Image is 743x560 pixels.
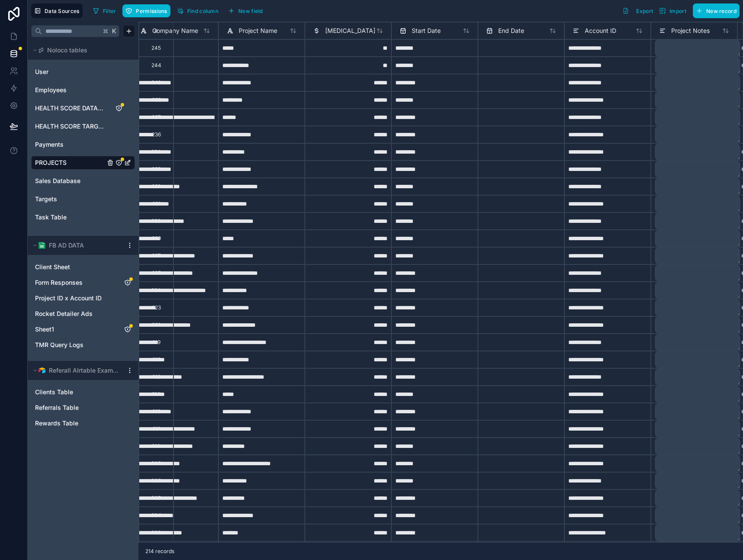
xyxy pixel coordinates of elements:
div: 209 [151,460,161,467]
div: 204 [151,512,161,519]
span: Employees [35,86,67,94]
span: Form Responses [35,278,83,287]
span: Client Sheet [35,263,70,271]
span: Data Sources [45,8,80,14]
div: 233 [152,166,161,173]
div: HEALTH SCORE TARGET [31,119,135,133]
div: 225 [152,270,161,277]
span: Find column [187,8,218,14]
div: Rewards Table [31,416,135,430]
div: 219 [152,339,160,346]
div: Client Sheet [31,260,135,274]
div: 223 [152,304,161,311]
div: 205 [151,495,161,502]
button: Export [619,3,656,18]
span: K [111,28,117,34]
div: 211 [153,425,160,432]
span: Referall AIrtable Example [49,366,119,375]
a: Clients Table [35,388,114,396]
span: [MEDICAL_DATA] [325,26,375,35]
div: 244 [151,62,161,69]
a: Sales Database [35,177,105,185]
button: Import [656,3,689,18]
a: Sheet1 [35,325,114,334]
button: Data Sources [31,3,83,18]
span: Filter [103,8,116,14]
div: TMR Query Logs [31,338,135,352]
button: New field [225,4,266,17]
span: FB AD DATA [49,241,84,250]
div: 227 [152,252,161,259]
a: Project ID x Account ID [35,294,114,303]
img: Google Sheets logo [38,242,45,249]
div: User [31,65,135,79]
div: 245 [151,45,161,51]
div: 214 [152,391,160,398]
span: Account ID [585,26,616,35]
img: Airtable Logo [38,367,45,374]
a: Rocket Detailer Ads [35,309,114,318]
span: Payments [35,140,64,149]
div: PROJECTS [31,156,135,170]
div: 213 [152,408,160,415]
a: Referrals Table [35,403,114,412]
div: 230 [151,218,161,225]
div: Clients Table [31,385,135,399]
span: Rocket Detailer Ads [35,309,93,318]
button: Permissions [122,4,170,17]
div: Employees [31,83,135,97]
span: New record [706,8,737,14]
button: Find column [174,4,221,17]
button: Noloco tables [31,44,130,56]
div: 232 [152,183,161,190]
span: Targets [35,195,57,203]
span: Project ID x Account ID [35,294,102,303]
a: New record [689,3,740,18]
span: Export [636,8,653,14]
div: 237 [152,114,161,121]
a: Task Table [35,213,105,222]
a: TMR Query Logs [35,341,114,349]
div: Rocket Detailer Ads [31,307,135,321]
div: Sales Database [31,174,135,188]
div: 222 [152,322,161,328]
a: User [35,68,105,76]
span: Permissions [136,8,167,14]
span: End Date [498,26,524,35]
div: HEALTH SCORE DATABASE [31,101,135,115]
button: Airtable LogoReferall AIrtable Example [31,364,123,377]
span: New field [238,8,263,14]
div: Project ID x Account ID [31,291,135,305]
div: # [147,28,165,34]
div: 240 [151,79,161,86]
a: Client Sheet [35,263,114,271]
span: Task Table [35,213,67,222]
div: 224 [151,287,161,294]
div: 231 [152,200,160,207]
a: Employees [35,86,105,94]
span: Company Name [152,26,198,35]
a: PROJECTS [35,158,105,167]
div: 236 [152,131,161,138]
span: Import [669,8,686,14]
div: 216 [152,373,160,380]
div: 229 [152,235,161,242]
span: HEALTH SCORE DATABASE [35,104,105,113]
span: PROJECTS [35,158,67,167]
div: Form Responses [31,276,135,290]
div: Payments [31,138,135,151]
span: Sales Database [35,177,80,185]
div: Task Table [31,210,135,224]
div: 203 [151,529,161,536]
div: Referrals Table [31,401,135,415]
div: 210 [152,443,160,450]
span: TMR Query Logs [35,341,83,349]
div: 218 [152,356,160,363]
span: Project Notes [671,26,710,35]
span: User [35,68,48,76]
span: Rewards Table [35,419,78,428]
div: Sheet1 [31,322,135,336]
a: Permissions [122,4,173,17]
span: Referrals Table [35,403,79,412]
button: Google Sheets logoFB AD DATA [31,239,123,251]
